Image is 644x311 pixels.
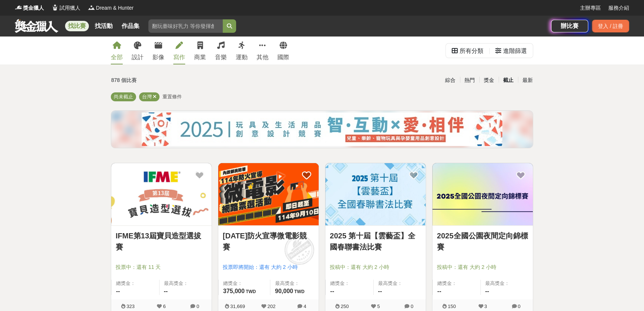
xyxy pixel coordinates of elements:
div: 登入 / 註冊 [592,20,629,32]
a: 作品集 [119,21,142,31]
span: 202 [267,304,276,309]
img: Logo [88,4,95,11]
a: Logo獎金獵人 [15,4,44,12]
input: 翻玩臺味好乳力 等你發揮創意！ [148,19,223,33]
a: 商業 [194,37,206,64]
div: 國際 [277,53,289,62]
a: Cover Image [325,163,426,226]
img: Cover Image [218,163,319,225]
span: 投稿中：還有 大約 2 小時 [330,263,421,271]
span: 總獎金： [437,280,476,287]
a: 運動 [236,37,248,64]
span: 最高獎金： [378,280,422,287]
a: 找活動 [92,21,116,31]
span: TWD [246,289,256,294]
span: 投票即將開始：還有 大約 2 小時 [223,263,314,271]
span: 最高獎金： [275,280,314,287]
div: 運動 [236,53,248,62]
img: 0b2d4a73-1f60-4eea-aee9-81a5fd7858a2.jpg [142,112,502,146]
span: 最高獎金： [485,280,529,287]
img: Cover Image [325,163,426,225]
a: Logo試用獵人 [51,4,80,12]
span: 重置條件 [162,94,182,99]
span: 0 [518,304,520,309]
span: 台灣 [142,94,152,99]
a: LogoDream & Hunter [88,4,133,12]
span: 5 [377,304,380,309]
span: 3 [484,304,487,309]
div: 商業 [194,53,206,62]
span: 獎金獵人 [23,4,44,12]
span: 0 [410,304,413,309]
img: Logo [15,4,22,11]
span: 4 [303,304,306,309]
span: 90,000 [275,288,293,294]
div: 其他 [257,53,268,62]
span: TWD [294,289,304,294]
div: 截止 [499,74,518,87]
a: 服務介紹 [608,4,629,12]
a: [DATE]防火宣導微電影競賽 [223,230,314,253]
span: -- [485,288,489,294]
a: 音樂 [215,37,227,64]
span: 投稿中：還有 大約 2 小時 [437,263,528,271]
span: 總獎金： [330,280,369,287]
span: -- [116,288,120,294]
a: Cover Image [111,163,212,226]
img: Cover Image [111,163,212,225]
span: 31,669 [230,304,245,309]
span: -- [378,288,382,294]
a: 辦比賽 [551,20,588,32]
span: -- [164,288,168,294]
a: Cover Image [432,163,533,226]
div: 878 個比賽 [111,74,251,87]
a: IFME第13屆寶貝造型選拔賽 [116,230,207,253]
span: 總獎金： [116,280,155,287]
div: 影像 [152,53,164,62]
a: 2025全國公園夜間定向錦標賽 [437,230,528,253]
div: 全部 [111,53,123,62]
a: 2025 第十屆【雲藝盃】全國春聯書法比賽 [330,230,421,253]
span: -- [437,288,441,294]
a: 全部 [111,37,123,64]
span: 尚未截止 [114,94,133,99]
div: 進階篩選 [503,44,527,58]
div: 音樂 [215,53,227,62]
div: 所有分類 [460,44,483,58]
a: 找比賽 [65,21,89,31]
div: 綜合 [441,74,460,87]
div: 寫作 [173,53,185,62]
span: 250 [341,304,349,309]
span: 0 [196,304,199,309]
a: 設計 [132,37,144,64]
span: 試用獵人 [59,4,80,12]
span: 最高獎金： [164,280,207,287]
div: 熱門 [460,74,479,87]
a: Cover Image [218,163,319,226]
span: 6 [163,304,165,309]
span: 323 [126,304,135,309]
div: 設計 [132,53,144,62]
a: 其他 [257,37,268,64]
span: 150 [448,304,456,309]
img: Cover Image [432,163,533,225]
a: 主辦專區 [580,4,601,12]
img: Logo [51,4,59,11]
span: 375,000 [223,288,245,294]
a: 國際 [277,37,289,64]
span: 投票中：還有 11 天 [116,263,207,271]
div: 最新 [518,74,537,87]
a: 影像 [152,37,164,64]
a: 寫作 [173,37,185,64]
span: 總獎金： [223,280,265,287]
div: 獎金 [479,74,499,87]
span: -- [330,288,334,294]
span: Dream & Hunter [96,4,133,12]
